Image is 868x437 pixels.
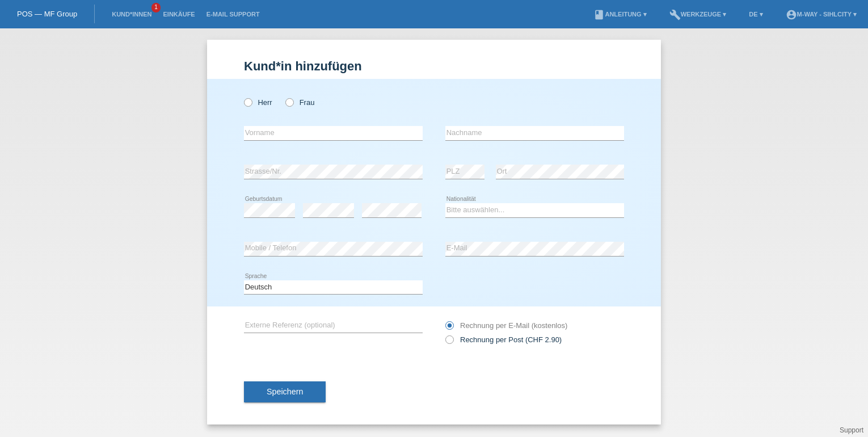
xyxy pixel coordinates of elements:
[593,9,605,20] i: book
[743,11,768,18] a: DE ▾
[267,387,303,396] span: Speichern
[244,59,624,73] h1: Kund*in hinzufügen
[285,98,314,107] label: Frau
[588,11,652,18] a: bookAnleitung ▾
[840,426,863,434] a: Support
[445,321,453,335] input: Rechnung per E-Mail (kostenlos)
[244,381,326,403] button: Speichern
[285,98,293,106] input: Frau
[151,3,161,12] span: 1
[445,321,567,330] label: Rechnung per E-Mail (kostenlos)
[201,11,266,18] a: E-Mail Support
[244,98,272,107] label: Herr
[157,11,200,18] a: Einkäufe
[780,11,862,18] a: account_circlem-way - Sihlcity ▾
[445,335,562,344] label: Rechnung per Post (CHF 2.90)
[669,9,681,20] i: build
[445,335,453,350] input: Rechnung per Post (CHF 2.90)
[244,98,251,106] input: Herr
[17,10,77,18] a: POS — MF Group
[664,11,732,18] a: buildWerkzeuge ▾
[786,9,797,20] i: account_circle
[106,11,157,18] a: Kund*innen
